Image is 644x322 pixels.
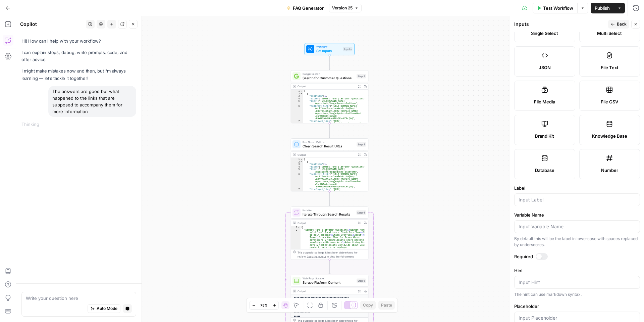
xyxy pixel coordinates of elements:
p: Hi! How can I help with your workflow? [21,38,136,45]
input: Input Label [519,196,636,203]
span: Multi Select [597,30,622,37]
span: JSON [539,64,551,71]
g: Edge from start to step_3 [329,55,330,70]
span: Toggle code folding, rows 1 through 138 [300,90,303,92]
span: Iterate Through Search Results [303,212,355,217]
div: 5 [291,168,303,173]
span: Workflow [316,45,341,49]
g: Edge from step_3 to step_8 [329,123,330,138]
span: Toggle code folding, rows 2 through 15 [300,92,303,95]
span: Brand Kit [535,133,554,139]
div: 1 [291,90,303,92]
input: Input Placeholder [519,315,636,321]
div: Step 6 [357,278,366,283]
span: Scrape Platform Content [303,280,355,285]
span: Database [535,167,554,174]
div: IterationIterate Through Search ResultsStep 4Output[ "Newest 'uno-platform' Questions\nNewest 'un... [291,206,368,260]
div: 2 [291,160,303,163]
span: Toggle code folding, rows 1 through 3 [298,226,300,228]
div: The answers are good but what happened to the links that are supposed to accompany them for more ... [48,86,136,117]
g: Edge from step_8 to step_4 [329,191,330,206]
div: 7 [291,188,303,193]
button: Paste [378,301,395,310]
span: Paste [381,302,392,308]
span: Number [601,167,618,174]
div: 1 [291,158,303,160]
div: 4 [291,166,303,168]
span: Version 25 [332,5,353,11]
div: 2 [291,92,303,95]
div: Inputs [514,21,606,28]
label: Variable Name [514,212,640,218]
span: Clean Search Result URLs [303,144,355,149]
span: Run Code · Python [303,140,355,144]
button: FAQ Generator [283,3,328,13]
span: Iteration [303,208,355,212]
g: Edge from step_4 to step_6 [329,260,330,274]
span: FAQ Generator [293,5,324,11]
span: Copy [363,302,373,308]
div: Copilot [20,21,84,28]
span: File Media [534,98,555,105]
div: This output is too large & has been abbreviated for review. to view the full content. [298,250,366,259]
span: Single Select [531,30,558,37]
span: File CSV [601,98,618,105]
span: Publish [595,5,610,11]
div: Thinking [21,121,136,128]
div: WorkflowSet InputsInputs [291,43,368,55]
div: Step 8 [357,142,366,146]
span: Web Page Scrape [303,276,355,280]
span: Google Search [303,72,355,76]
div: Step 4 [356,210,366,215]
span: Search for Customer Questions [303,76,355,81]
p: I can explain steps, debug, write prompts, code, and offer advice. [21,49,136,63]
span: Knowledge Base [592,133,627,139]
span: Test Workflow [543,5,573,11]
span: Toggle code folding, rows 2 through 16 [300,160,303,163]
input: Input Variable Name [519,223,636,230]
label: Required [514,253,640,260]
span: 75% [260,303,268,308]
div: Output [298,153,355,157]
div: Output [298,84,355,88]
label: Hint [514,267,640,274]
div: 7 [291,120,303,125]
div: 3 [291,163,303,165]
div: Inputs [343,47,353,51]
label: Placeholder [514,303,640,310]
span: Back [617,21,627,27]
button: Back [608,20,629,29]
button: Version 25 [329,4,362,12]
button: Publish [591,3,614,13]
div: 6 [291,105,303,120]
span: Toggle code folding, rows 1 through 148 [300,158,303,160]
button: Copy [360,301,376,310]
label: Label [514,185,640,191]
div: Google SearchSearch for Customer QuestionsStep 3Output[ { "position":1, "title":"Newest 'uno-plat... [291,70,368,123]
div: The hint can use markdown syntax. [514,291,640,297]
div: 3 [291,95,303,97]
div: 4 [291,97,303,100]
div: Output [298,289,355,293]
button: Test Workflow [533,3,577,13]
div: 1 [291,226,301,228]
span: Copy the output [307,255,326,258]
p: I might make mistakes now and then, but I’m always learning — let’s tackle it together! [21,67,136,82]
div: ... [39,121,43,128]
div: By default this will be the label in lowercase with spaces replaced by underscores. [514,236,640,248]
div: 5 [291,100,303,105]
span: File Text [601,64,619,71]
div: Run Code · PythonClean Search Result URLsStep 8Output[ { "position":1, "title":"Newest 'uno-platf... [291,138,368,191]
div: 6 [291,173,303,188]
div: Output [298,221,355,225]
span: Set Inputs [316,48,341,53]
span: Auto Mode [97,306,117,312]
div: Step 3 [357,74,366,78]
button: Auto Mode [88,304,120,313]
